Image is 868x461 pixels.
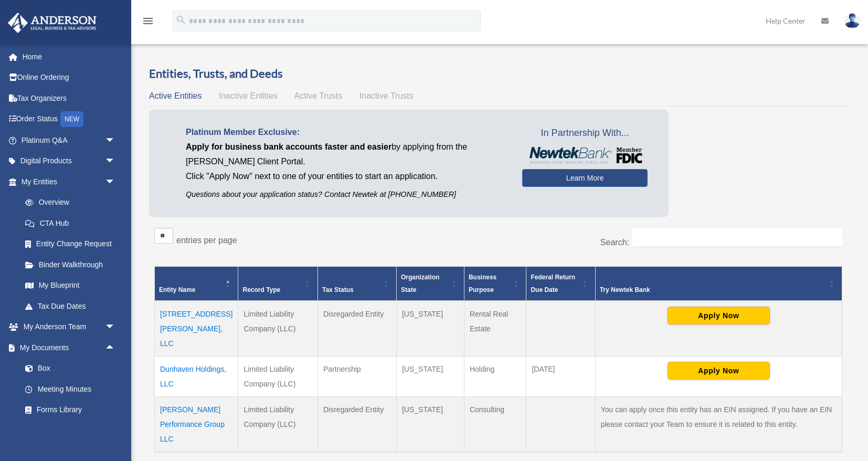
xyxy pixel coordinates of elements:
td: Limited Liability Company (LLC) [238,357,317,397]
img: NewtekBankLogoSM.png [527,147,642,164]
p: Platinum Member Exclusive: [186,125,506,140]
a: Order StatusNEW [7,109,131,130]
th: Business Purpose: Activate to sort [464,267,526,301]
span: Active Trusts [294,91,343,100]
td: Limited Liability Company (LLC) [238,397,317,453]
td: [STREET_ADDRESS][PERSON_NAME], LLC [155,301,238,357]
td: [DATE] [526,357,595,397]
td: Partnership [317,357,396,397]
td: You can apply once this entity has an EIN assigned. If you have an EIN please contact your Team t... [595,397,842,453]
label: Search: [600,238,629,247]
h3: Entities, Trusts, and Deeds [149,66,848,82]
a: Home [7,46,131,67]
td: [PERSON_NAME] Performance Group LLC [155,397,238,453]
a: My Entitiesarrow_drop_down [7,171,126,192]
a: Digital Productsarrow_drop_down [7,151,131,172]
th: Organization State: Activate to sort [396,267,464,301]
th: Tax Status: Activate to sort [317,267,396,301]
span: Tax Status [322,286,354,294]
a: menu [142,18,154,27]
a: CTA Hub [15,213,126,234]
i: search [175,14,187,26]
p: Questions about your application status? Contact Newtek at [PHONE_NUMBER] [186,188,506,201]
span: arrow_drop_down [105,171,126,193]
td: Disregarded Entity [317,301,396,357]
button: Apply Now [668,307,770,324]
span: Active Entities [149,91,202,100]
a: Binder Walkthrough [15,254,126,275]
a: Learn More [522,169,648,187]
td: Consulting [464,397,526,453]
a: Notarize [15,420,131,441]
p: by applying from the [PERSON_NAME] Client Portal. [186,140,506,169]
span: Organization State [401,274,439,294]
div: NEW [60,111,83,127]
span: arrow_drop_down [105,151,126,172]
a: My Anderson Teamarrow_drop_down [7,317,131,338]
label: entries per page [176,236,237,245]
td: Disregarded Entity [317,397,396,453]
a: Forms Library [15,400,131,421]
td: Holding [464,357,526,397]
span: Record Type [242,286,280,294]
a: Entity Change Request [15,234,126,255]
img: User Pic [844,13,860,28]
span: Entity Name [159,286,195,294]
span: Inactive Trusts [359,91,414,100]
a: Meeting Minutes [15,379,131,400]
p: Click "Apply Now" next to one of your entities to start an application. [186,169,506,184]
span: Apply for business bank accounts faster and easier [186,142,391,151]
a: Platinum Q&Aarrow_drop_down [7,130,131,151]
td: Rental Real Estate [464,301,526,357]
td: [US_STATE] [396,301,464,357]
td: [US_STATE] [396,357,464,397]
div: Try Newtek Bank [600,284,826,296]
a: Tax Due Dates [15,296,126,317]
td: Dunhaven Holdings, LLC [155,357,238,397]
span: In Partnership With... [522,125,648,142]
button: Apply Now [668,362,770,380]
th: Record Type: Activate to sort [238,267,317,301]
a: Box [15,358,131,379]
th: Entity Name: Activate to invert sorting [155,267,238,301]
th: Federal Return Due Date: Activate to sort [526,267,595,301]
span: Inactive Entities [219,91,278,100]
span: arrow_drop_down [105,130,126,151]
a: Tax Organizers [7,88,131,109]
td: [US_STATE] [396,397,464,453]
span: arrow_drop_down [105,317,126,338]
th: Try Newtek Bank : Activate to sort [595,267,842,301]
a: Overview [15,192,121,213]
a: Online Ordering [7,67,131,88]
span: Federal Return Due Date [531,274,575,294]
td: Limited Liability Company (LLC) [238,301,317,357]
a: My Blueprint [15,275,126,296]
a: My Documentsarrow_drop_up [7,337,131,358]
span: Business Purpose [469,274,496,294]
img: Anderson Advisors Platinum Portal [5,13,100,33]
span: arrow_drop_up [105,337,126,359]
i: menu [142,15,154,27]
